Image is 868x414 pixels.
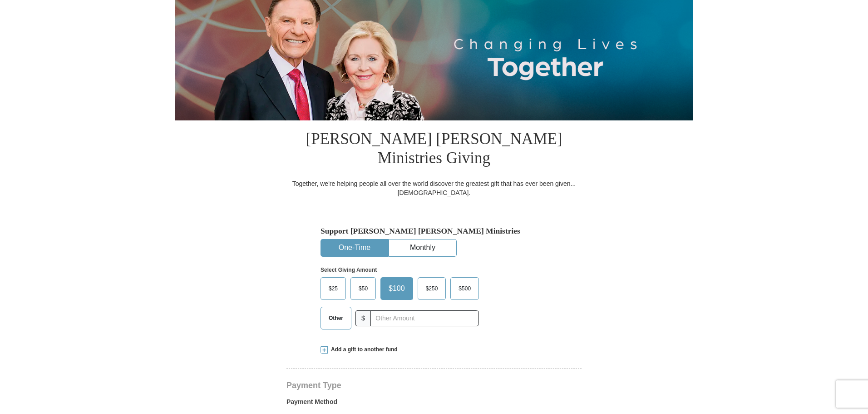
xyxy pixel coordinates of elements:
[321,267,377,273] strong: Select Giving Amount
[355,310,371,326] span: $
[321,226,547,236] h5: Support [PERSON_NAME] [PERSON_NAME] Ministries
[321,239,388,256] button: One-Time
[370,310,479,326] input: Other Amount
[286,382,582,389] h4: Payment Type
[324,282,342,295] span: $25
[454,282,475,295] span: $500
[286,397,582,411] label: Payment Method
[286,179,582,197] div: Together, we're helping people all over the world discover the greatest gift that has ever been g...
[328,346,398,354] span: Add a gift to another fund
[324,311,348,325] span: Other
[384,282,409,295] span: $100
[421,282,443,295] span: $250
[389,239,456,256] button: Monthly
[354,282,372,295] span: $50
[286,120,582,179] h1: [PERSON_NAME] [PERSON_NAME] Ministries Giving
